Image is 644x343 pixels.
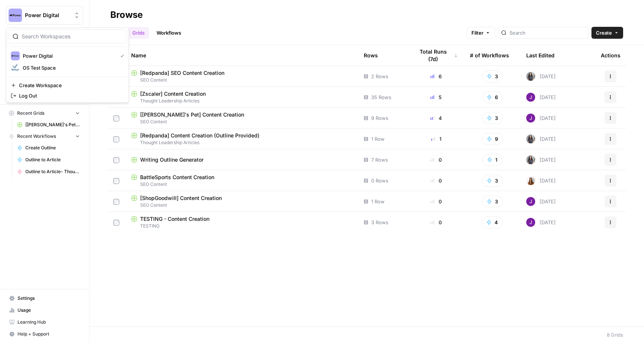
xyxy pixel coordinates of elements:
span: OS Test Space [23,64,121,72]
button: Filter [467,27,495,39]
span: Settings [18,295,80,302]
span: 1 Row [371,135,385,143]
div: 0 [414,177,458,184]
span: Outline to Article [25,156,80,163]
div: 0 [414,219,458,226]
div: Browse [110,9,143,21]
a: Outline to Article [14,154,83,166]
span: [Redpanda] Content Creation (Outline Provided) [140,132,259,139]
a: All [110,27,125,39]
a: [Redpanda] Content Creation (Outline Provided)Thought Leadership Articles [131,132,352,146]
div: [DATE] [526,176,556,185]
span: 0 Rows [371,177,388,184]
span: Recent Grids [17,110,44,117]
div: [DATE] [526,197,556,206]
span: Create Outline [25,144,80,151]
a: Writing Outline Generator [131,156,352,163]
a: [[PERSON_NAME]'s Pet] Content CreationSEO Content [131,111,352,125]
span: SEO Content [131,77,352,83]
button: 9 [482,133,503,145]
button: 3 [482,196,503,207]
span: Writing Outline Generator [140,156,203,163]
span: 1 Row [371,198,385,205]
a: Outline to Article- Thought Leadership [14,166,83,178]
div: Workspace: Power Digital [6,28,129,103]
button: 4 [482,216,503,228]
span: TESTING [131,223,352,229]
span: SEO Content [131,118,352,125]
span: TESTING - Content Creation [140,215,209,223]
button: Recent Grids [6,108,83,119]
span: Create [596,29,612,36]
span: [ShopGoodwill] Content Creation [140,194,222,202]
img: jr829soo748j3aun7ehv67oypzvm [526,155,535,164]
button: Help + Support [6,328,83,340]
span: Help + Support [18,331,80,337]
div: Name [131,45,352,66]
div: 4 [414,114,458,122]
a: Learning Hub [6,316,83,328]
span: [[PERSON_NAME]'s Pet] Content Creation [140,111,244,118]
div: 1 [414,135,458,143]
img: jr829soo748j3aun7ehv67oypzvm [526,134,535,143]
div: [DATE] [526,93,556,102]
span: Recent Workflows [17,133,56,140]
a: Grids [128,27,149,39]
div: [DATE] [526,134,556,143]
a: Usage [6,304,83,316]
span: SEO Content [131,181,352,188]
button: 6 [482,91,503,103]
a: TESTING - Content CreationTESTING [131,215,352,229]
a: [Redpanda] SEO Content CreationSEO Content [131,69,352,83]
span: 2 Rows [371,73,388,80]
img: nj1ssy6o3lyd6ijko0eoja4aphzn [526,218,535,227]
div: 8 Grids [607,331,623,339]
a: Log Out [8,90,127,101]
div: 0 [414,156,458,163]
button: 1 [482,154,502,166]
span: [[PERSON_NAME]'s Pet] Content Creation [25,121,80,128]
img: Power Digital Logo [11,51,20,60]
span: 7 Rows [371,156,388,163]
span: Log Out [19,92,121,99]
a: [ShopGoodwill] Content CreationSEO Content [131,194,352,209]
button: Recent Workflows [6,131,83,142]
button: 3 [482,175,503,187]
div: [DATE] [526,114,556,123]
img: jr829soo748j3aun7ehv67oypzvm [526,72,535,81]
div: Rows [364,45,378,66]
span: Outline to Article- Thought Leadership [25,168,80,175]
div: 5 [414,93,458,101]
span: Learning Hub [18,319,80,325]
button: Create [591,27,623,39]
div: Actions [601,45,621,66]
img: nj1ssy6o3lyd6ijko0eoja4aphzn [526,93,535,102]
div: 0 [414,198,458,205]
a: Settings [6,292,83,304]
a: Workflows [152,27,186,39]
div: Last Edited [526,45,555,66]
img: p1bzgn1ftddsb7e41hei5th8zhkm [526,176,535,185]
span: SEO Content [131,202,352,209]
input: Search [509,29,585,36]
span: Usage [18,307,80,314]
img: Power Digital Logo [9,9,22,22]
span: Power Digital [25,12,70,19]
a: Create Workspace [8,80,127,90]
button: 3 [482,70,503,82]
button: Workspace: Power Digital [6,6,83,25]
input: Search Workspaces [22,33,122,40]
img: OS Test Space Logo [11,63,20,72]
span: Power Digital [23,52,114,60]
div: [DATE] [526,155,556,164]
span: Create Workspace [19,82,121,89]
span: Thought Leadership Articles [131,98,352,104]
span: BattleSports Content Creation [140,174,214,181]
img: nj1ssy6o3lyd6ijko0eoja4aphzn [526,114,535,123]
a: BattleSports Content CreationSEO Content [131,174,352,188]
div: [DATE] [526,218,556,227]
span: Filter [471,29,483,36]
div: [DATE] [526,72,556,81]
a: [Zscaler] Content CreationThought Leadership Articles [131,90,352,104]
a: [[PERSON_NAME]'s Pet] Content Creation [14,119,83,131]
